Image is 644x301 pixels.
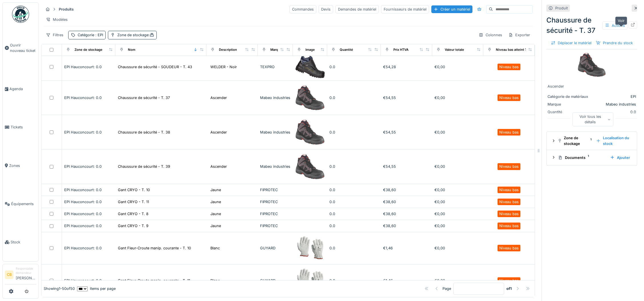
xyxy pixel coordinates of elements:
[329,164,379,169] div: 0.0
[3,70,39,108] a: Agenda
[506,286,512,291] strong: of 1
[295,83,325,113] img: Chaussure de sécurité - T. 37
[3,223,39,261] a: Stock
[496,47,527,52] div: Niveau bas atteint ?
[43,15,70,24] div: Modèles
[5,270,13,279] li: CB
[210,278,220,283] div: Blanc
[431,5,472,13] div: Créer un matériel
[608,154,632,161] div: Ajouter
[77,286,116,291] div: items per page
[558,135,591,146] div: Zone de stockage
[573,112,613,126] div: Voir tous les détails
[118,187,150,193] div: Gant CRYO - T. 10
[210,223,221,229] div: Jaune
[12,6,29,23] img: Badge_color-CXgf-gQk.svg
[329,95,379,100] div: 0.0
[558,155,605,160] div: Documents
[615,17,627,25] div: Voir
[295,152,325,181] img: Chaussure de sécurité - T. 39
[434,64,481,70] div: €0,00
[319,5,333,13] div: Devis
[10,43,36,53] span: Ouvrir nouveau ticket
[499,278,519,283] div: Niveau bas
[3,185,39,223] a: Équipements
[434,278,481,283] div: €0,00
[499,64,519,70] div: Niveau bas
[546,15,637,36] div: Chaussure de sécurité - T. 37
[445,47,464,52] div: Valeur totale
[64,246,102,250] span: EPI Hauconcourt: 0.0
[64,96,102,100] span: EPI Hauconcourt: 0.0
[499,199,519,205] div: Niveau bas
[3,146,39,185] a: Zones
[383,164,430,169] div: €54,55
[499,95,519,100] div: Niveau bas
[499,223,519,229] div: Niveau bas
[434,223,481,229] div: €0,00
[64,224,102,228] span: EPI Hauconcourt: 0.0
[94,33,103,37] span: : EPI
[118,95,170,100] div: Chaussure de sécurité - T. 37
[383,223,430,229] div: €38,60
[260,199,291,205] div: FIPROTEC
[329,223,379,229] div: 0.0
[548,94,590,99] div: Catégorie de matériaux
[548,84,636,89] div: Ascender
[549,39,594,47] div: Déplacer le matériel
[602,21,627,30] div: Actions
[383,211,430,217] div: €38,60
[434,245,481,251] div: €0,00
[11,239,36,245] span: Stock
[210,211,221,217] div: Jaune
[260,211,291,217] div: FIPROTEC
[340,47,353,52] div: Quantité
[329,211,379,217] div: 0.0
[329,199,379,205] div: 0.0
[593,102,636,107] div: Mabeo industries
[383,245,430,251] div: €1,46
[260,223,291,229] div: FIPROTEC
[260,95,291,100] div: Mabeo industries
[210,95,227,100] div: Ascender
[57,7,76,12] strong: Produits
[549,134,635,147] summary: Zone de stockage1Localisation du stock
[260,164,291,169] div: Mabeo industries
[289,5,316,13] div: Commandes
[383,187,430,193] div: €38,60
[270,47,282,52] div: Marque
[148,33,154,37] span: :
[64,212,102,216] span: EPI Hauconcourt: 0.0
[64,200,102,204] span: EPI Hauconcourt: 0.0
[210,245,220,251] div: Blanc
[118,211,148,217] div: Gant CRYO - T. 8
[548,109,590,115] div: Quantité
[260,64,291,70] div: TEXPRO
[383,130,430,135] div: €54,55
[434,211,481,217] div: €0,00
[210,130,227,135] div: Ascender
[434,130,481,135] div: €0,00
[383,199,430,205] div: €38,60
[118,64,192,70] div: Chaussure de sécurité - SOUDEUR - T. 43
[329,64,379,70] div: 0.0
[434,95,481,100] div: €0,00
[499,211,519,217] div: Niveau bas
[434,187,481,193] div: €0,00
[78,32,103,38] div: Catégorie
[499,130,519,135] div: Niveau bas
[128,47,135,52] div: Nom
[16,266,36,275] div: Responsable demandeur
[594,134,632,147] div: Localisation du stock
[210,64,237,70] div: WELDER - Noir
[3,108,39,146] a: Tickets
[383,95,430,100] div: €54,55
[295,267,325,294] img: Gant Fleur-Croute manip. courante - T. 11
[117,32,154,38] div: Zone de stockage
[16,266,36,283] li: [PERSON_NAME]
[118,223,148,229] div: Gant CRYO - T. 9
[442,286,451,291] div: Page
[64,65,102,69] span: EPI Hauconcourt: 0.0
[3,26,39,70] a: Ouvrir nouveau ticket
[555,5,568,11] div: Produit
